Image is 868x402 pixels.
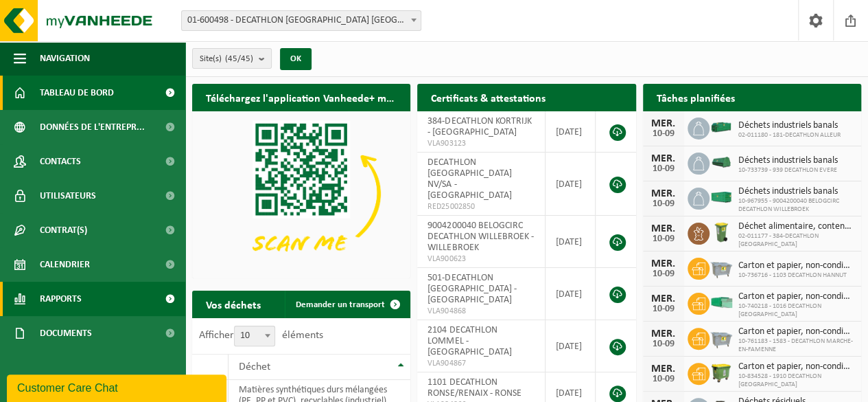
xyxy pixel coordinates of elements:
[40,247,90,282] span: Calendrier
[709,361,733,384] img: WB-1100-HPE-GN-51
[427,306,535,317] span: VLA904868
[239,361,270,372] span: Déchet
[709,115,733,139] img: HK-XZ-20-GN-00
[427,377,521,399] span: 1101 DECATHLON RONSE/RENAIX - RONSE
[738,291,854,302] span: Carton et papier, non-conditionné (industriel)
[40,110,145,144] span: Données de l'entrepr...
[182,11,421,30] span: 01-600498 - DECATHLON BELGIUM NV/SA - EVERE
[738,120,841,131] span: Déchets industriels banals
[427,157,511,201] span: DECATHLON [GEOGRAPHIC_DATA] NV/SA - [GEOGRAPHIC_DATA]
[738,155,838,166] span: Déchets industriels banals
[40,179,96,213] span: Utilisateurs
[738,166,838,175] span: 10-733739 - 939 DECATHLON EVERE
[738,260,854,271] span: Carton et papier, non-conditionné (industriel)
[40,41,90,76] span: Navigation
[709,156,733,168] img: HK-XK-22-GN-00
[280,48,312,70] button: OK
[650,304,677,314] div: 10-09
[650,328,677,339] div: MER.
[738,131,841,139] span: 02-011180 - 181-DECATHLON ALLEUR
[427,201,535,212] span: RED25002850
[650,118,677,129] div: MER.
[546,111,595,153] td: [DATE]
[181,10,421,31] span: 01-600498 - DECATHLON BELGIUM NV/SA - EVERE
[738,221,854,232] span: Déchet alimentaire, contenant des produits d'origine animale, non emballé, catég...
[235,326,274,346] span: 10
[40,144,81,179] span: Contacts
[40,316,92,350] span: Documents
[738,361,854,372] span: Carton et papier, non-conditionné (industriel)
[650,269,677,279] div: 10-09
[650,293,677,304] div: MER.
[738,326,854,337] span: Carton et papier, non-conditionné (industriel)
[709,256,733,279] img: WB-2500-GAL-GY-04
[650,153,677,164] div: MER.
[709,326,733,349] img: WB-2500-GAL-GY-01
[427,325,511,357] span: 2104 DECATHLON LOMMEL - [GEOGRAPHIC_DATA]
[199,330,323,341] label: Afficher éléments
[650,223,677,234] div: MER.
[234,326,275,346] span: 10
[7,372,229,402] iframe: chat widget
[546,320,595,372] td: [DATE]
[738,372,854,389] span: 10-834528 - 1910 DECATHLON [GEOGRAPHIC_DATA]
[650,234,677,244] div: 10-09
[427,254,535,265] span: VLA900623
[192,111,410,276] img: Download de VHEPlus App
[650,258,677,269] div: MER.
[546,268,595,320] td: [DATE]
[40,76,114,110] span: Tableau de bord
[40,282,82,316] span: Rapports
[738,232,854,249] span: 02-011177 - 384-DECATHLON [GEOGRAPHIC_DATA]
[427,273,516,305] span: 501-DECATHLON [GEOGRAPHIC_DATA] - [GEOGRAPHIC_DATA]
[709,191,733,203] img: HK-XC-40-GN-00
[738,186,854,197] span: Déchets industriels banals
[192,48,272,69] button: Site(s)(45/45)
[709,221,733,244] img: WB-0140-HPE-GN-50
[427,138,535,149] span: VLA903123
[192,291,274,317] h2: Vos déchets
[200,49,253,69] span: Site(s)
[296,300,385,309] span: Demander un transport
[427,358,535,369] span: VLA904867
[738,197,854,214] span: 10-967955 - 9004200040 BELOGCIRC DECATHLON WILLEBROEK
[546,216,595,268] td: [DATE]
[427,116,531,137] span: 384-DECATHLON KORTRIJK - [GEOGRAPHIC_DATA]
[546,153,595,216] td: [DATE]
[40,213,87,247] span: Contrat(s)
[738,302,854,319] span: 10-740218 - 1016 DECATHLON [GEOGRAPHIC_DATA]
[225,54,253,63] count: (45/45)
[650,188,677,199] div: MER.
[650,199,677,209] div: 10-09
[738,271,854,280] span: 10-736716 - 1103 DECATHLON HANNUT
[650,375,677,384] div: 10-09
[643,84,749,111] h2: Tâches planifiées
[285,291,409,318] a: Demander un transport
[650,339,677,349] div: 10-09
[650,164,677,174] div: 10-09
[650,129,677,139] div: 10-09
[192,84,410,111] h2: Téléchargez l'application Vanheede+ maintenant!
[427,221,533,253] span: 9004200040 BELOGCIRC DECATHLON WILLEBROEK - WILLEBROEK
[417,84,559,111] h2: Certificats & attestations
[709,296,733,309] img: HK-XP-30-GN-00
[738,337,854,354] span: 10-761183 - 1583 - DECATHLON MARCHE-EN-FAMENNE
[650,364,677,375] div: MER.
